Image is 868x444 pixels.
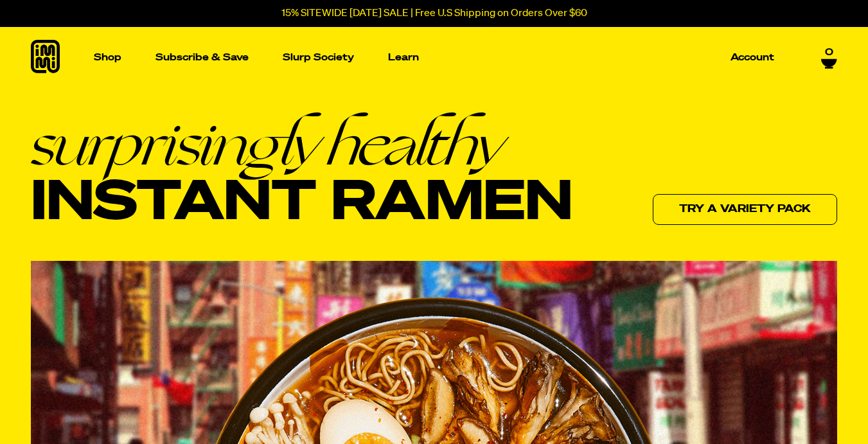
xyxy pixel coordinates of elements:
p: 15% SITEWIDE [DATE] SALE | Free U.S Shipping on Orders Over $60 [281,8,587,19]
em: surprisingly healthy [31,114,572,174]
p: Account [731,53,774,62]
a: 0 [821,47,837,69]
p: Learn [388,53,419,62]
a: Subscribe & Save [150,48,254,67]
p: Subscribe & Save [155,53,249,62]
p: Slurp Society [283,53,354,62]
h1: Instant Ramen [31,114,572,234]
a: Account [725,48,779,67]
a: Try a variety pack [653,194,837,225]
p: Shop [94,53,121,62]
nav: Main navigation [89,27,779,88]
a: Slurp Society [278,48,359,67]
span: 0 [825,47,833,58]
a: Shop [89,27,127,88]
a: Learn [383,27,424,88]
